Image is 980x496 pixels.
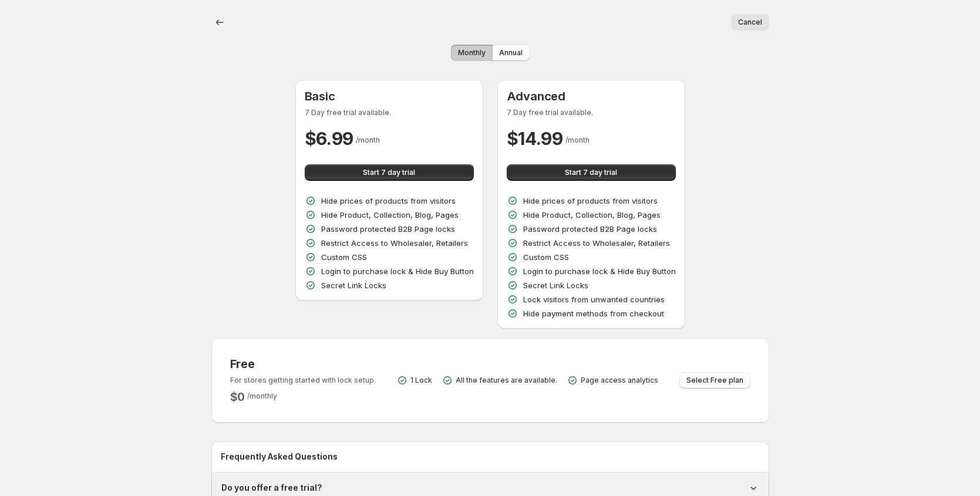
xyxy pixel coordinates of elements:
button: Start 7 day trial [507,164,676,181]
p: Restrict Access to Wholesaler, Retailers [523,237,670,249]
h2: $ 0 [230,390,245,404]
p: Hide prices of products from visitors [523,195,658,207]
button: Monthly [451,45,493,61]
p: Password protected B2B Page locks [523,223,657,235]
p: Page access analytics [581,376,658,385]
h3: Free [230,357,376,371]
p: Lock visitors from unwanted countries [523,293,665,305]
span: Annual [499,48,523,58]
p: Hide payment methods from checkout [523,308,664,319]
p: Password protected B2B Page locks [321,223,455,235]
h2: Frequently Asked Questions [221,451,760,463]
span: Select Free plan [686,376,743,385]
span: Cancel [738,18,762,27]
h3: Basic [305,89,474,103]
button: Start 7 day trial [305,164,474,181]
h2: $ 14.99 [507,127,563,150]
p: Custom CSS [321,251,367,263]
span: Monthly [458,48,486,58]
span: / month [356,136,380,144]
p: Login to purchase lock & Hide Buy Button [321,265,474,277]
p: Login to purchase lock & Hide Buy Button [523,265,676,277]
p: 7 Day free trial available. [305,108,474,117]
button: Annual [492,45,530,61]
p: Secret Link Locks [523,279,588,291]
p: Hide Product, Collection, Blog, Pages [523,209,661,221]
p: Custom CSS [523,251,569,263]
button: Cancel [731,14,769,31]
p: Restrict Access to Wholesaler, Retailers [321,237,468,249]
p: Hide prices of products from visitors [321,195,456,207]
p: For stores getting started with lock setup. [230,376,376,385]
span: Start 7 day trial [363,168,415,177]
h3: Advanced [507,89,676,103]
h2: $ 6.99 [305,127,354,150]
span: Start 7 day trial [565,168,617,177]
p: Secret Link Locks [321,279,386,291]
button: Select Free plan [679,372,750,389]
p: 7 Day free trial available. [507,108,676,117]
p: All the features are available. [456,376,557,385]
p: 1 Lock [410,376,432,385]
span: / monthly [247,392,277,400]
span: / month [565,136,590,144]
p: Hide Product, Collection, Blog, Pages [321,209,459,221]
button: back [211,14,228,31]
h1: Do you offer a free trial? [221,482,322,494]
